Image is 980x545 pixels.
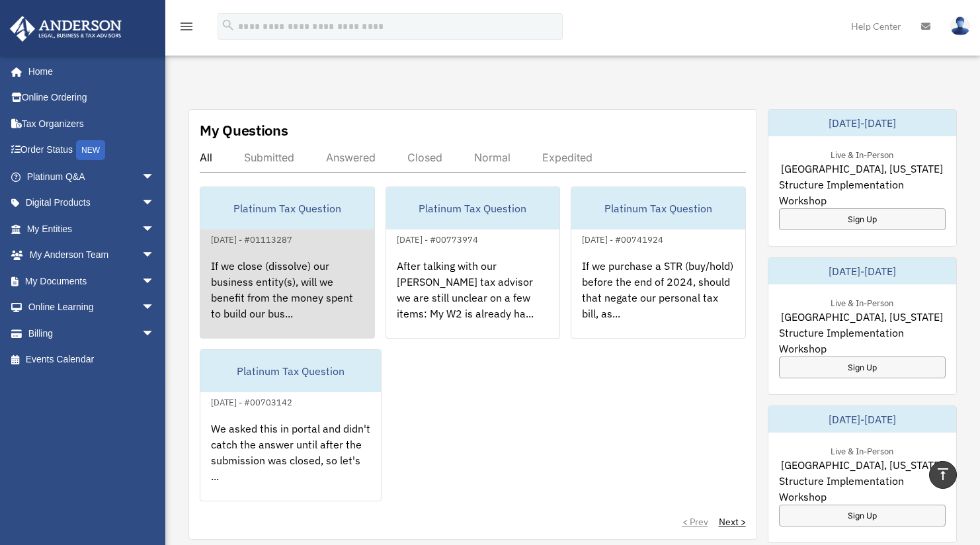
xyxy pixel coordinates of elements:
[386,247,560,351] div: After talking with our [PERSON_NAME] tax advisor we are still unclear on a few items: My W2 is al...
[200,231,303,245] div: [DATE] - #01113287
[6,16,126,42] img: Anderson Advisors Platinum Portal
[142,216,168,243] span: arrow_drop_down
[407,151,442,164] div: Closed
[9,58,168,85] a: Home
[200,410,381,513] div: We asked this in portal and didn't catch the answer until after the submission was closed, so let...
[9,85,175,111] a: Online Ordering
[386,187,560,230] div: Platinum Tax Question
[719,515,746,528] a: Next >
[386,231,489,245] div: [DATE] - #00773974
[779,356,946,378] a: Sign Up
[179,19,194,34] i: menu
[386,187,561,339] a: Platinum Tax Question[DATE] - #00773974After talking with our [PERSON_NAME] tax advisor we are st...
[779,325,946,356] span: Structure Implementation Workshop
[571,187,745,230] div: Platinum Tax Question
[571,247,745,351] div: If we purchase a STR (buy/hold) before the end of 2024, should that negate our personal tax bill,...
[76,140,105,160] div: NEW
[542,151,592,164] div: Expedited
[244,151,294,164] div: Submitted
[9,347,175,373] a: Events Calendar
[200,187,375,339] a: Platinum Tax Question[DATE] - #01113287If we close (dissolve) our business entity(s), will we ben...
[474,151,510,164] div: Normal
[781,161,943,177] span: [GEOGRAPHIC_DATA], [US_STATE]
[221,18,235,32] i: search
[781,309,943,325] span: [GEOGRAPHIC_DATA], [US_STATE]
[929,461,957,489] a: vertical_align_top
[200,120,288,140] div: My Questions
[9,110,175,137] a: Tax Organizers
[779,177,946,208] span: Structure Implementation Workshop
[9,137,175,164] a: Order StatusNEW
[820,295,904,309] div: Live & In-Person
[9,268,175,294] a: My Documentsarrow_drop_down
[200,187,374,230] div: Platinum Tax Question
[142,190,168,217] span: arrow_drop_down
[9,216,175,242] a: My Entitiesarrow_drop_down
[142,294,168,321] span: arrow_drop_down
[142,242,168,269] span: arrow_drop_down
[200,247,374,351] div: If we close (dissolve) our business entity(s), will we benefit from the money spent to build our ...
[779,505,946,526] a: Sign Up
[820,443,904,457] div: Live & In-Person
[571,231,674,245] div: [DATE] - #00741924
[179,23,194,34] a: menu
[9,320,175,347] a: Billingarrow_drop_down
[326,151,376,164] div: Answered
[9,294,175,321] a: Online Learningarrow_drop_down
[9,190,175,216] a: Digital Productsarrow_drop_down
[781,457,943,473] span: [GEOGRAPHIC_DATA], [US_STATE]
[768,110,957,136] div: [DATE]-[DATE]
[779,208,946,230] a: Sign Up
[200,350,381,392] div: Platinum Tax Question
[571,187,746,339] a: Platinum Tax Question[DATE] - #00741924If we purchase a STR (buy/hold) before the end of 2024, sh...
[950,17,970,36] img: User Pic
[768,406,957,433] div: [DATE]-[DATE]
[200,394,303,408] div: [DATE] - #00703142
[768,258,957,284] div: [DATE]-[DATE]
[200,349,382,501] a: Platinum Tax Question[DATE] - #00703142We asked this in portal and didn't catch the answer until ...
[9,163,175,190] a: Platinum Q&Aarrow_drop_down
[142,268,168,295] span: arrow_drop_down
[142,320,168,347] span: arrow_drop_down
[9,242,175,269] a: My Anderson Teamarrow_drop_down
[779,473,946,505] span: Structure Implementation Workshop
[820,147,904,161] div: Live & In-Person
[935,466,951,482] i: vertical_align_top
[200,151,212,164] div: All
[142,163,168,190] span: arrow_drop_down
